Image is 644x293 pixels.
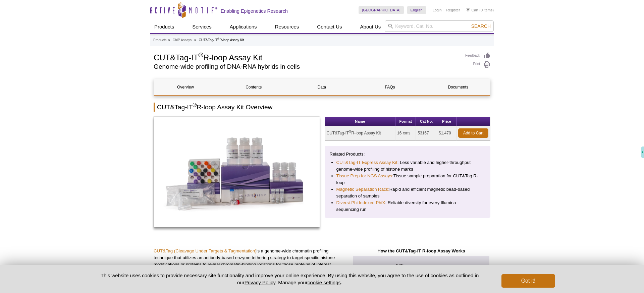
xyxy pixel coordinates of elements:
li: : Reliable diversity for every Illumina sequencing run [336,199,479,213]
a: [GEOGRAPHIC_DATA] [359,6,404,14]
a: Overview [154,79,217,95]
a: Login [433,8,442,12]
sup: ® [217,37,219,41]
a: Register [446,8,460,12]
th: Cat No. [416,117,437,126]
a: Applications [226,20,261,33]
p: This website uses cookies to provide necessary site functionality and improve your online experie... [89,272,490,286]
a: Feedback [465,52,490,59]
button: cookie settings [308,280,341,285]
a: Services [188,20,216,33]
sup: ® [193,102,197,108]
td: 53167 [416,126,437,140]
li: | [443,6,444,14]
a: Privacy Policy [245,280,275,285]
p: Related Products: [330,151,486,158]
li: » [194,38,196,42]
a: Print [465,61,490,68]
a: Diversi-Phi Indexed PhiX [336,199,385,206]
a: Resources [271,20,303,33]
h2: Enabling Epigenetics Research [221,8,288,14]
td: $1,470 [437,126,457,140]
button: Got it! [501,274,555,288]
a: Cart [467,8,478,12]
a: Data [290,79,353,95]
li: Tissue sample preparation for CUT&Tag R-loop [336,173,479,186]
a: FAQs [359,79,422,95]
a: CUT&Tag-IT Express Assay Kit [336,159,397,166]
h1: CUT&Tag-IT R-loop Assay Kit [154,52,459,62]
li: Rapid and efficient magnetic bead-based separation of samples [336,186,479,199]
img: CUT&Tag-IT<sup>®</sup> R-loop Assay Kit [154,117,320,227]
sup: ® [198,51,203,59]
a: Contact Us [313,20,346,33]
a: ChIP Assays [173,37,192,43]
a: Products [153,37,166,43]
li: : Less variable and higher-throughput genome-wide profiling of histone marks [336,159,479,173]
a: Products [150,20,178,33]
input: Keyword, Cat. No. [385,20,494,32]
span: Search [471,23,491,29]
th: Format [395,117,416,126]
a: Magnetic Separation Rack: [336,186,389,193]
h2: CUT&Tag-IT R-loop Assay Kit Overview [154,103,490,112]
a: Add to Cart [458,128,488,138]
a: Contents [222,79,285,95]
th: Price [437,117,457,126]
p: is a genome-wide chromatin profiling technique that utilizes an antibody-based enzyme tethering s... [154,248,347,281]
td: CUT&Tag-IT R-loop Assay Kit [325,126,396,140]
li: CUT&Tag-IT R-loop Assay Kit [199,38,244,42]
li: (0 items) [467,6,494,14]
button: Search [469,23,493,29]
sup: ® [349,130,351,133]
a: English [407,6,426,14]
h2: Genome-wide profiling of DNA-RNA hybrids in cells [154,64,459,70]
a: About Us [356,20,385,33]
td: 16 rxns [395,126,416,140]
a: Documents [427,79,490,95]
img: Your Cart [467,8,470,11]
a: Tissue Prep for NGS Assays: [336,173,393,179]
strong: How the CUT&Tag-IT R-loop Assay Works [377,248,465,253]
th: Name [325,117,396,126]
a: CUT&Tag (Cleavage Under Targets & Tagmentation) [154,248,257,253]
li: » [168,38,170,42]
